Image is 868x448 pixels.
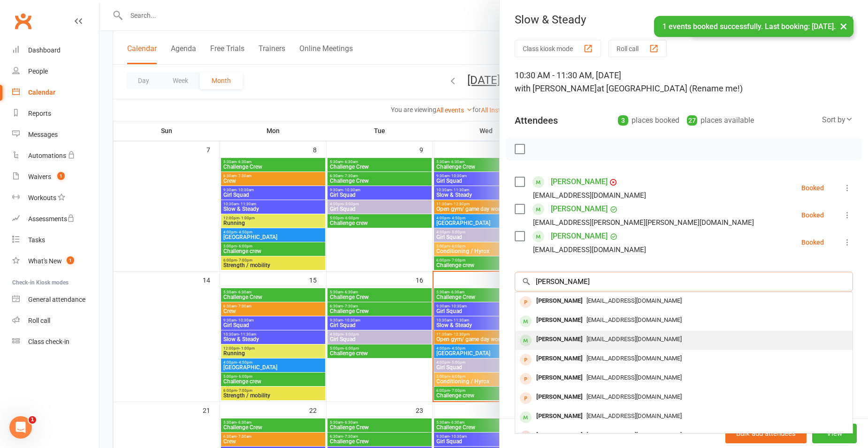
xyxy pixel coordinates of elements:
div: prospect [520,296,532,308]
a: Workouts [12,187,99,209]
div: Attendees [515,114,558,127]
div: Roll call [28,317,50,324]
iframe: Intercom live chat [9,416,32,439]
a: Class kiosk mode [12,331,99,352]
div: Workouts [28,194,56,202]
div: Sort by [822,114,853,126]
div: [EMAIL_ADDRESS][PERSON_NAME][PERSON_NAME][DOMAIN_NAME] [533,217,754,229]
a: Automations [12,145,99,166]
div: [EMAIL_ADDRESS][DOMAIN_NAME] [533,189,646,202]
div: Automations [28,152,66,159]
span: at [GEOGRAPHIC_DATA] (Rename me!) [597,83,743,93]
button: Bulk add attendees [725,424,807,443]
a: Waivers 1 [12,166,99,187]
a: Calendar [12,82,99,103]
div: member [520,411,532,423]
button: Class kiosk mode [515,40,601,57]
div: member [520,315,532,327]
div: Booked [801,239,824,246]
a: Clubworx [11,9,35,33]
div: member [520,431,532,442]
div: Calendar [28,89,55,96]
div: Waivers [28,173,51,180]
a: What's New1 [12,251,99,272]
div: 10:30 AM - 11:30 AM, [DATE] [515,69,853,95]
div: Reports [28,110,51,117]
div: 1 events booked successfully. Last booking: [DATE]. [654,16,853,37]
span: [EMAIL_ADDRESS][DOMAIN_NAME] [586,393,682,400]
a: Assessments [12,209,99,230]
span: 1 [29,416,36,424]
div: places available [687,114,754,127]
a: [PERSON_NAME] [551,229,608,244]
div: Assessments [28,215,75,223]
a: Roll call [12,310,99,331]
div: Class check-in [28,338,69,345]
span: 1 [57,172,65,180]
div: Dashboard [28,46,61,54]
a: [PERSON_NAME] [551,174,608,189]
div: prospect [520,392,532,404]
div: [PERSON_NAME] [533,314,586,327]
a: Messages [12,124,99,145]
div: 27 [687,115,697,126]
span: [EMAIL_ADDRESS][DOMAIN_NAME] [586,355,682,362]
div: People [28,67,48,75]
a: Dashboard [12,40,99,61]
span: [EMAIL_ADDRESS][DOMAIN_NAME] [586,316,682,323]
span: with [PERSON_NAME] [515,83,597,93]
div: [PERSON_NAME] [533,352,586,366]
div: [PERSON_NAME] [533,410,586,423]
a: General attendance kiosk mode [12,289,99,310]
div: member [520,335,532,346]
div: [PERSON_NAME] [533,294,586,308]
span: [EMAIL_ADDRESS][DOMAIN_NAME] [586,297,682,304]
span: [EMAIL_ADDRESS][DOMAIN_NAME] [586,412,682,419]
span: [EMAIL_ADDRESS][DOMAIN_NAME] [586,336,682,343]
span: [EMAIL_ADDRESS][DOMAIN_NAME] [586,374,682,381]
div: [PERSON_NAME] [533,371,586,385]
a: Reports [12,103,99,124]
a: People [12,61,99,82]
div: Messages [28,131,58,138]
div: What's New [28,257,62,265]
a: [PERSON_NAME] [551,202,608,217]
div: places booked [618,114,679,127]
div: General attendance [28,296,85,303]
div: Slow & Steady [500,13,868,26]
div: [PERSON_NAME] [533,390,586,404]
span: [EMAIL_ADDRESS][DOMAIN_NAME] [586,432,682,439]
div: prospect [520,373,532,385]
div: 3 [618,115,628,126]
div: [PERSON_NAME] [533,429,586,442]
span: 1 [67,256,74,264]
div: Tasks [28,236,45,244]
button: View [812,424,857,443]
input: Search to add attendees [515,272,853,291]
div: prospect [520,354,532,366]
div: Booked [801,185,824,191]
a: Tasks [12,230,99,251]
div: [EMAIL_ADDRESS][DOMAIN_NAME] [533,244,646,256]
div: Booked [801,212,824,218]
button: × [835,16,852,36]
div: [PERSON_NAME] [533,333,586,346]
button: Roll call [609,40,667,57]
